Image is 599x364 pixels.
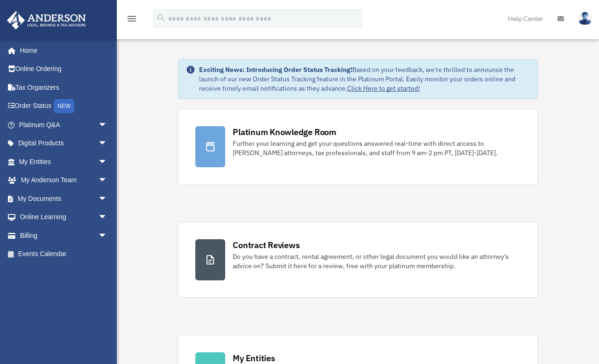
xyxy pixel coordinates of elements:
a: Events Calendar [7,245,121,264]
span: arrow_drop_down [98,189,117,208]
span: arrow_drop_down [98,171,117,190]
a: Order StatusNEW [7,97,121,116]
a: Billingarrow_drop_down [7,226,121,245]
span: arrow_drop_down [98,152,117,171]
a: Click Here to get started! [347,84,420,93]
i: menu [126,13,137,24]
strong: Exciting News: Introducing Order Status Tracking! [199,65,352,74]
a: My Entitiesarrow_drop_down [7,152,121,171]
a: My Anderson Teamarrow_drop_down [7,171,121,190]
a: Home [7,41,117,60]
img: User Pic [578,12,592,25]
i: search [156,13,166,23]
a: My Documentsarrow_drop_down [7,189,121,208]
img: Anderson Advisors Platinum Portal [4,11,89,29]
span: arrow_drop_down [98,226,117,245]
a: Tax Organizers [7,78,121,97]
div: My Entities [233,352,275,364]
div: NEW [54,99,74,113]
span: arrow_drop_down [98,208,117,227]
div: Do you have a contract, rental agreement, or other legal document you would like an attorney's ad... [233,252,521,271]
a: Platinum Q&Aarrow_drop_down [7,115,121,134]
div: Further your learning and get your questions answered real-time with direct access to [PERSON_NAM... [233,139,521,157]
a: Digital Productsarrow_drop_down [7,134,121,153]
a: Platinum Knowledge Room Further your learning and get your questions answered real-time with dire... [178,109,538,185]
span: arrow_drop_down [98,115,117,135]
div: Based on your feedback, we're thrilled to announce the launch of our new Order Status Tracking fe... [199,65,530,93]
a: Contract Reviews Do you have a contract, rental agreement, or other legal document you would like... [178,222,538,298]
a: menu [126,16,137,24]
div: Contract Reviews [233,239,299,251]
a: Online Ordering [7,60,121,79]
div: Platinum Knowledge Room [233,126,336,138]
a: Online Learningarrow_drop_down [7,208,121,227]
span: arrow_drop_down [98,134,117,153]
